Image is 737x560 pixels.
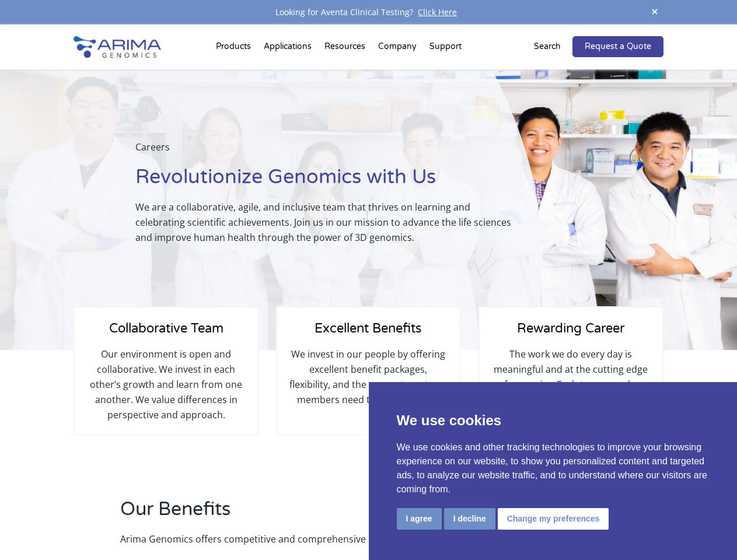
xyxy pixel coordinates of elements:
[397,410,710,431] p: We use cookies
[315,321,422,336] span: Excellent Benefits
[120,531,508,547] p: Arima Genomics offers competitive and comprehensive benefits.
[444,508,495,530] button: I decline
[135,164,513,199] h1: Revolutionize Genomics with Us
[86,346,246,422] p: Our environment is open and collaborative. We invest in each other’s growth and learn from one an...
[498,508,609,530] button: Change my preferences
[120,496,508,531] h2: Our Benefits
[397,440,710,496] p: We use cookies and other tracking technologies to improve your browsing experience on our website...
[135,199,513,245] p: We are a collaborative, agile, and inclusive team that thrives on learning and celebrating scient...
[289,346,448,407] p: We invest in our people by offering excellent benefit packages, flexibility, and the support our ...
[572,36,663,57] a: Request a Quote
[491,346,651,422] p: The work we do every day is meaningful and at the cutting edge of genomics. Each team member has ...
[74,36,161,58] img: Arima-Genomics-logo
[413,6,462,17] a: Click Here
[397,508,442,530] button: I agree
[135,139,513,164] p: Careers
[517,321,624,336] span: Rewarding Career
[109,321,223,336] span: Collaborative Team
[534,39,561,54] p: Search
[74,5,663,20] div: Looking for Aventa Clinical Testing?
